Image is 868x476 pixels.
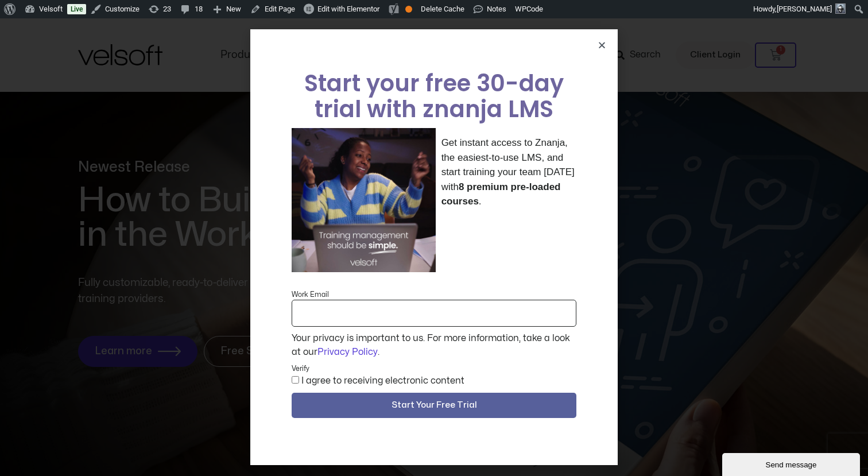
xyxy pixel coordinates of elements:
button: Start Your Free Trial [292,393,576,418]
p: Get instant access to Znanja, the easiest-to-use LMS, and start training your team [DATE] with . [441,136,576,209]
iframe: chat widget [722,451,862,476]
span: Start Your Free Trial [392,398,477,412]
a: Privacy Policy [317,347,378,357]
a: Live [67,4,86,14]
span: [PERSON_NAME] [777,5,832,13]
h2: Start your free 30-day trial with znanja LMS [292,71,576,122]
div: Your privacy is important to us. For more information, take a look at our . [290,331,578,359]
strong: 8 premium pre-loaded courses [441,181,561,207]
span: Edit with Elementor [317,5,379,13]
div: OK [405,6,412,13]
label: I agree to receiving electronic content [301,376,464,385]
label: Work Email [292,289,329,300]
a: Close [598,41,606,49]
label: Verify [292,363,309,374]
img: a woman sitting at her laptop dancing [292,128,436,272]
